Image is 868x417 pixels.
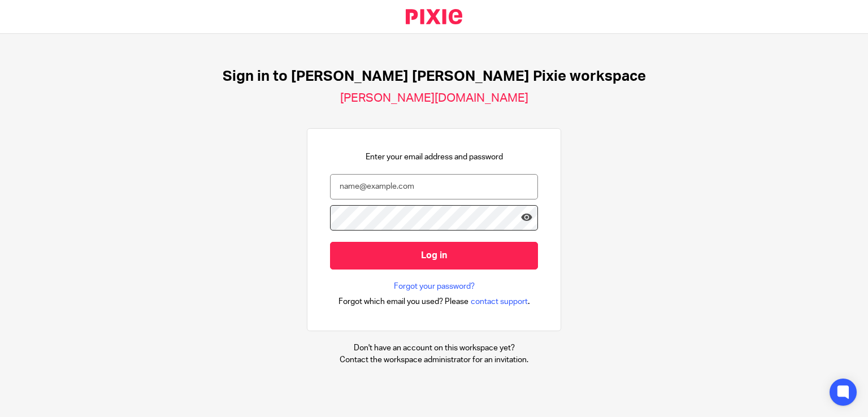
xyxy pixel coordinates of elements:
[338,296,468,307] span: Forgot which email you used? Please
[330,174,538,199] input: name@example.com
[223,68,646,85] h1: Sign in to [PERSON_NAME] [PERSON_NAME] Pixie workspace
[340,342,528,354] p: Don't have an account on this workspace yet?
[330,242,538,270] input: Log in
[340,354,528,366] p: Contact the workspace administrator for an invitation.
[394,281,475,292] a: Forgot your password?
[471,296,528,307] span: contact support
[340,91,528,106] h2: [PERSON_NAME][DOMAIN_NAME]
[338,295,530,308] div: .
[366,151,503,163] p: Enter your email address and password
